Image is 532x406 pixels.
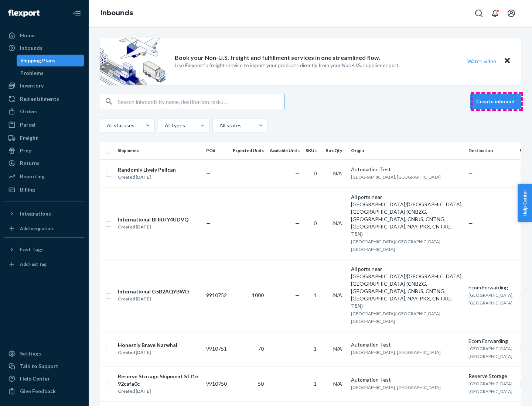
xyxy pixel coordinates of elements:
[20,44,42,52] div: Inbounds
[20,186,35,193] div: Billing
[118,94,284,109] input: Search inbounds by name, destination, msku...
[4,373,84,385] a: Help Center
[351,174,441,180] span: [GEOGRAPHIC_DATA], [GEOGRAPHIC_DATA]
[488,6,502,21] button: Open notifications
[295,292,300,298] span: —
[118,388,200,395] div: Created [DATE]
[4,106,84,117] a: Orders
[118,373,200,388] div: Reserve Storage Shipment STI1e92cafa0c
[164,122,165,129] input: All types
[504,6,519,21] button: Open account menu
[323,142,348,159] th: Box Qty
[203,142,230,159] th: PO#
[115,142,203,159] th: Shipments
[175,54,380,62] p: Book your Non-U.S. freight and fulfillment services in one streamlined flow.
[118,349,177,356] div: Created [DATE]
[252,292,264,298] span: 1000
[333,170,342,176] span: N/A
[351,376,463,383] div: Automation Test
[468,170,473,176] span: —
[295,170,300,176] span: —
[20,225,53,231] div: Add Integration
[465,142,516,159] th: Destination
[4,385,84,397] button: Give Feedback
[20,173,45,180] div: Reporting
[468,292,514,306] span: [GEOGRAPHIC_DATA], [GEOGRAPHIC_DATA]
[351,385,441,390] span: [GEOGRAPHIC_DATA], [GEOGRAPHIC_DATA]
[468,381,514,394] span: [GEOGRAPHIC_DATA], [GEOGRAPHIC_DATA]
[118,341,177,349] div: Honestly Brave Narwhal
[17,55,85,66] a: Shipping Plans
[314,292,317,298] span: 1
[20,121,35,128] div: Parcel
[502,56,512,66] button: Close
[4,145,84,156] a: Prep
[20,261,47,267] div: Add Fast Tag
[4,93,84,105] a: Replenishments
[468,220,473,226] span: —
[468,346,514,359] span: [GEOGRAPHIC_DATA], [GEOGRAPHIC_DATA]
[267,142,303,159] th: Available Units
[203,259,230,331] td: 9910752
[314,381,317,387] span: 1
[295,220,300,226] span: —
[20,388,56,395] div: Give Feedback
[100,9,133,17] a: Inbounds
[206,170,211,176] span: —
[4,42,84,54] a: Inbounds
[4,208,84,220] button: Integrations
[118,295,189,303] div: Created [DATE]
[4,360,84,372] a: Talk to Support
[4,258,84,270] a: Add Fast Tag
[118,166,176,173] div: Randomly Lively Pelican
[8,10,40,17] img: Flexport logo
[20,108,38,115] div: Orders
[468,372,514,380] div: Reserve Storage
[471,6,486,21] button: Open Search Box
[4,157,84,169] a: Returns
[118,216,189,223] div: International BHRHY4UDVQ
[333,220,342,226] span: N/A
[333,292,342,298] span: N/A
[4,348,84,359] a: Settings
[518,184,532,222] button: Help Center
[20,246,44,253] div: Fast Tags
[463,56,501,66] button: Watch video
[20,375,50,382] div: Help Center
[303,142,323,159] th: SKUs
[20,82,44,89] div: Inventory
[175,62,400,69] p: Use Flexport’s freight service to import your products directly from your Non-U.S. supplier or port.
[4,30,84,41] a: Home
[118,288,189,295] div: International G5B2AQYBWD
[106,122,107,129] input: All statuses
[20,32,35,39] div: Home
[348,142,465,159] th: Origin
[351,166,463,173] div: Automation Test
[20,159,40,167] div: Returns
[4,223,84,234] a: Add Integration
[351,311,441,324] span: [GEOGRAPHIC_DATA]/[GEOGRAPHIC_DATA], [GEOGRAPHIC_DATA]
[20,210,51,217] div: Integrations
[118,173,176,181] div: Created [DATE]
[295,381,300,387] span: —
[17,67,85,79] a: Problems
[468,284,514,291] div: Ecom Forwarding
[295,345,300,352] span: —
[4,132,84,144] a: Freight
[351,193,463,238] div: All ports near [GEOGRAPHIC_DATA]/[GEOGRAPHIC_DATA], [GEOGRAPHIC_DATA] (CNBZG, [GEOGRAPHIC_DATA], ...
[258,381,264,387] span: 50
[314,170,317,176] span: 0
[203,366,230,401] td: 9910750
[69,6,84,21] button: Close Navigation
[219,122,219,129] input: All states
[351,350,441,355] span: [GEOGRAPHIC_DATA], [GEOGRAPHIC_DATA]
[314,220,317,226] span: 0
[20,147,31,154] div: Prep
[4,119,84,131] a: Parcel
[20,134,38,142] div: Freight
[351,239,441,252] span: [GEOGRAPHIC_DATA]/[GEOGRAPHIC_DATA], [GEOGRAPHIC_DATA]
[314,345,317,352] span: 1
[351,341,463,348] div: Automation Test
[351,265,463,310] div: All ports near [GEOGRAPHIC_DATA]/[GEOGRAPHIC_DATA], [GEOGRAPHIC_DATA] (CNBZG, [GEOGRAPHIC_DATA], ...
